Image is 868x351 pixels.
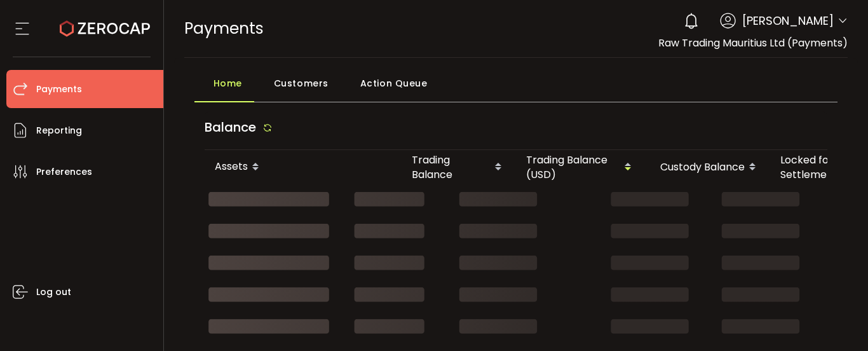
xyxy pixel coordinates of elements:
span: Preferences [36,163,92,181]
span: Payments [36,80,82,99]
span: Raw Trading Mauritius Ltd (Payments) [658,36,848,50]
span: [PERSON_NAME] [742,12,834,29]
span: Balance [205,118,256,136]
div: Custody Balance [643,156,770,178]
div: Trading Balance [402,153,516,182]
span: Home [214,71,242,96]
span: Reporting [36,121,82,140]
span: Payments [184,17,264,39]
span: Customers [274,71,329,96]
div: Assets [205,156,402,178]
span: Action Queue [360,71,428,96]
div: Trading Balance (USD) [516,153,643,182]
span: Log out [36,283,71,301]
